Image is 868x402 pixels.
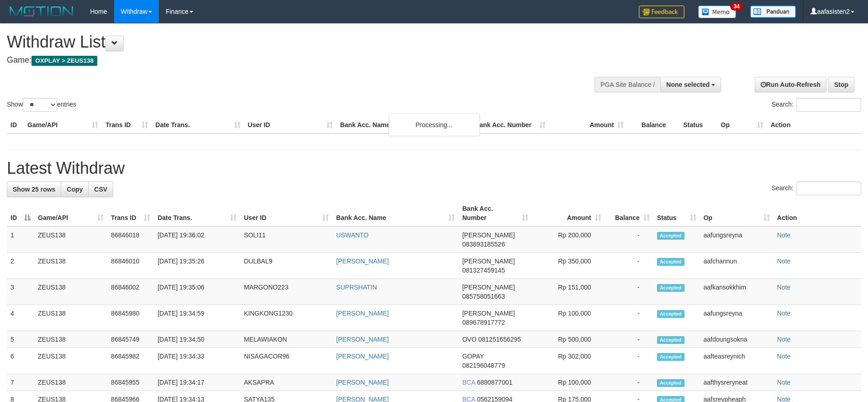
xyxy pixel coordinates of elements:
a: Note [777,353,791,360]
th: Bank Acc. Name [337,117,471,134]
th: Action [773,200,861,226]
td: aafchannun [700,253,773,279]
th: Bank Acc. Name: activate to sort column ascending [332,200,458,226]
span: Copy 085758051663 to clipboard [462,293,505,300]
a: Note [777,336,791,343]
td: 1 [7,226,34,253]
th: Game/API [24,117,102,134]
img: panduan.png [750,5,796,18]
td: 4 [7,305,34,331]
span: [PERSON_NAME] [462,257,515,265]
a: [PERSON_NAME] [336,353,389,360]
td: ZEUS138 [34,226,107,253]
td: aafthysreryneat [700,374,773,391]
td: aafdoungsokna [700,331,773,348]
a: Show 25 rows [7,182,61,197]
h1: Latest Withdraw [7,159,861,177]
a: [PERSON_NAME] [336,257,389,265]
label: Search: [772,98,861,112]
a: Run Auto-Refresh [755,77,826,92]
td: DULBAL9 [240,253,332,279]
a: Copy [61,182,89,197]
td: [DATE] 19:35:26 [154,253,240,279]
button: None selected [660,77,721,92]
th: Amount [549,117,627,134]
span: Accepted [657,284,684,292]
td: 7 [7,374,34,391]
td: ZEUS138 [34,305,107,331]
td: aafteasreynich [700,348,773,374]
span: Copy 6880877001 to clipboard [477,379,512,386]
span: Accepted [657,353,684,361]
td: Rp 100,000 [532,374,605,391]
a: [PERSON_NAME] [336,310,389,317]
div: Processing... [389,113,480,136]
h4: Game: [7,56,569,65]
td: Rp 302,000 [532,348,605,374]
a: Note [777,284,791,291]
td: ZEUS138 [34,253,107,279]
span: Accepted [657,258,684,266]
span: Accepted [657,379,684,387]
th: Balance: activate to sort column ascending [605,200,653,226]
span: Copy 082196048779 to clipboard [462,362,505,369]
td: NISAGACOR96 [240,348,332,374]
th: Bank Acc. Number: activate to sort column ascending [458,200,531,226]
th: Trans ID: activate to sort column ascending [107,200,154,226]
td: 86846010 [107,253,154,279]
input: Search: [796,182,861,195]
span: GOPAY [462,353,484,360]
div: PGA Site Balance / [594,77,660,92]
a: Note [777,379,791,386]
span: [PERSON_NAME] [462,284,515,291]
td: AKSAPRA [240,374,332,391]
td: 86845749 [107,331,154,348]
select: Showentries [23,98,57,112]
td: ZEUS138 [34,279,107,305]
td: [DATE] 19:34:33 [154,348,240,374]
th: Amount: activate to sort column ascending [532,200,605,226]
span: Copy 089678917772 to clipboard [462,319,505,326]
a: CSV [88,182,113,197]
td: [DATE] 19:34:50 [154,331,240,348]
td: 3 [7,279,34,305]
td: MELAWIAKON [240,331,332,348]
span: [PERSON_NAME] [462,310,515,317]
td: - [605,253,653,279]
a: Stop [828,77,854,92]
th: Game/API: activate to sort column ascending [34,200,107,226]
a: USWANTO [336,231,368,239]
td: 86845955 [107,374,154,391]
td: [DATE] 19:35:06 [154,279,240,305]
span: None selected [666,81,710,88]
td: 6 [7,348,34,374]
td: - [605,226,653,253]
td: ZEUS138 [34,348,107,374]
th: User ID [244,117,337,134]
td: aafungsreyna [700,305,773,331]
td: aafungsreyna [700,226,773,253]
a: Note [777,310,791,317]
label: Search: [772,182,861,195]
span: CSV [94,186,107,193]
th: ID: activate to sort column descending [7,200,34,226]
span: [PERSON_NAME] [462,231,515,239]
a: Note [777,257,791,265]
th: Balance [627,117,679,134]
img: MOTION_logo.png [7,5,76,18]
td: ZEUS138 [34,331,107,348]
td: [DATE] 19:34:59 [154,305,240,331]
span: Accepted [657,310,684,318]
span: 34 [730,2,742,11]
td: KINGKONG1230 [240,305,332,331]
th: Op: activate to sort column ascending [700,200,773,226]
input: Search: [796,98,861,112]
span: Copy 081327459145 to clipboard [462,267,505,274]
td: 2 [7,253,34,279]
th: Date Trans. [152,117,244,134]
td: 5 [7,331,34,348]
th: Date Trans.: activate to sort column ascending [154,200,240,226]
th: ID [7,117,24,134]
td: Rp 151,000 [532,279,605,305]
td: 86846002 [107,279,154,305]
